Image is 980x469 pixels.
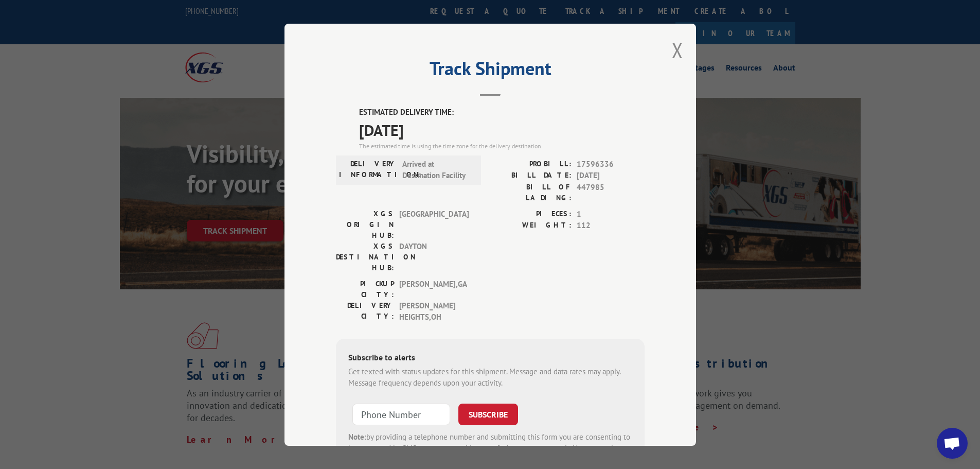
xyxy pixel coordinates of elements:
span: 112 [577,220,645,232]
label: BILL OF LADING: [490,181,572,203]
span: [GEOGRAPHIC_DATA] [399,208,469,240]
div: Subscribe to alerts [348,351,632,366]
div: The estimated time is using the time zone for the delivery destination. [359,141,645,150]
strong: Note: [348,431,366,441]
input: Phone Number [352,403,450,425]
label: XGS ORIGIN HUB: [336,208,394,240]
span: [PERSON_NAME] HEIGHTS , OH [399,300,469,323]
span: [DATE] [577,170,645,182]
label: DELIVERY INFORMATION: [339,158,397,181]
span: 447985 [577,181,645,203]
span: [DATE] [359,118,645,141]
label: PICKUP CITY: [336,278,394,300]
label: BILL DATE: [490,170,572,182]
label: DELIVERY CITY: [336,300,394,323]
h2: Track Shipment [336,61,645,81]
span: [PERSON_NAME] , GA [399,278,469,300]
label: WEIGHT: [490,220,572,232]
span: DAYTON [399,240,469,273]
span: Arrived at Destination Facility [402,158,472,181]
span: 17596336 [577,158,645,170]
div: Open chat [937,428,968,459]
label: PROBILL: [490,158,572,170]
button: SUBSCRIBE [458,403,518,425]
label: ESTIMATED DELIVERY TIME: [359,107,645,118]
label: PIECES: [490,208,572,220]
label: XGS DESTINATION HUB: [336,240,394,273]
span: 1 [577,208,645,220]
div: by providing a telephone number and submitting this form you are consenting to be contacted by SM... [348,431,632,466]
div: Get texted with status updates for this shipment. Message and data rates may apply. Message frequ... [348,366,632,389]
button: Close modal [672,37,683,64]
